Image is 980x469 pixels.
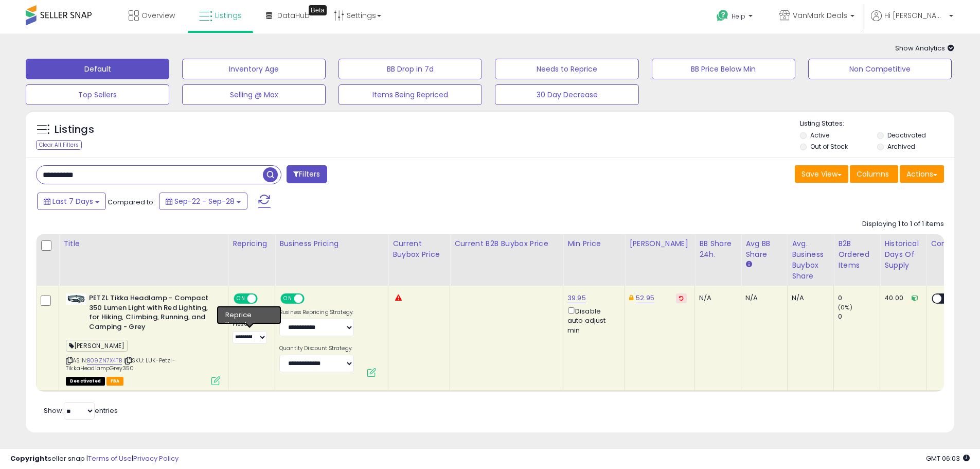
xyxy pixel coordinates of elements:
[732,12,745,21] span: Help
[838,312,880,321] div: 0
[235,294,247,303] span: ON
[745,293,779,303] div: N/A
[66,293,220,384] div: ASIN:
[215,10,242,21] span: Listings
[708,2,763,33] a: Help
[495,59,638,79] button: Needs to Reprice
[699,293,733,303] div: N/A
[174,196,235,206] span: Sep-22 - Sep-28
[338,84,482,105] button: Items Being Repriced
[567,238,620,249] div: Min Price
[26,84,169,105] button: Top Sellers
[838,293,880,303] div: 0
[792,238,829,282] div: Avg. Business Buybox Share
[309,5,327,15] div: Tooltip anchor
[159,193,247,210] button: Sep-22 - Sep-28
[941,294,958,303] span: OFF
[66,340,128,352] span: [PERSON_NAME]
[699,238,737,260] div: BB Share 24h.
[838,303,852,311] small: (0%)
[792,293,826,303] div: N/A
[810,142,848,151] label: Out of Stock
[37,193,106,210] button: Last 7 Days
[862,219,944,229] div: Displaying 1 to 1 of 1 items
[277,10,310,21] span: DataHub
[63,238,224,249] div: Title
[871,10,953,33] a: Hi [PERSON_NAME]
[52,196,93,206] span: Last 7 Days
[287,165,327,183] button: Filters
[810,131,829,140] label: Active
[567,305,617,335] div: Disable auto adjust min
[895,43,954,53] span: Show Analytics
[303,294,319,303] span: OFF
[233,321,267,344] div: Preset:
[629,238,690,249] div: [PERSON_NAME]
[36,140,82,150] div: Clear All Filters
[88,454,132,463] a: Terms of Use
[850,165,898,183] button: Columns
[884,238,922,271] div: Historical Days Of Supply
[133,454,179,463] a: Privacy Policy
[716,9,729,22] i: Get Help
[745,260,752,269] small: Avg BB Share.
[281,294,294,303] span: ON
[887,131,926,140] label: Deactivated
[793,10,847,21] span: VanMark Deals
[44,406,118,415] span: Show: entries
[182,84,326,105] button: Selling @ Max
[926,454,970,463] span: 2025-10-6 06:03 GMT
[745,238,783,260] div: Avg BB Share
[567,293,586,303] a: 39.95
[182,59,326,79] button: Inventory Age
[279,309,354,316] label: Business Repricing Strategy:
[256,294,273,303] span: OFF
[66,377,105,386] span: All listings that are unavailable for purchase on Amazon for any reason other than out-of-stock
[279,345,354,352] label: Quantity Discount Strategy:
[393,238,446,260] div: Current Buybox Price
[838,238,876,271] div: B2B Ordered Items
[233,309,267,319] div: Follow BB *
[10,454,179,464] div: seller snap | |
[900,165,944,183] button: Actions
[884,10,946,21] span: Hi [PERSON_NAME]
[141,10,175,21] span: Overview
[66,293,86,305] img: 314fSBkP4RL._SL40_.jpg
[89,293,214,334] b: PETZL Tikka Headlamp - Compact 350 Lumen Light with Red Lighting, for Hiking, Climbing, Running, ...
[87,356,122,365] a: B09ZN7X4TB
[108,197,155,207] span: Compared to:
[233,238,271,249] div: Repricing
[66,356,175,372] span: | SKU: LUK-Petzl-TikkaHeadlampGrey350
[454,238,559,249] div: Current B2B Buybox Price
[10,454,48,463] strong: Copyright
[884,293,918,303] div: 40.00
[55,123,94,137] h5: Listings
[279,238,384,249] div: Business Pricing
[857,169,889,179] span: Columns
[808,59,952,79] button: Non Competitive
[636,293,654,303] a: 52.95
[652,59,795,79] button: BB Price Below Min
[106,377,124,386] span: FBA
[800,119,954,129] p: Listing States:
[887,142,915,151] label: Archived
[26,59,169,79] button: Default
[495,84,638,105] button: 30 Day Decrease
[338,59,482,79] button: BB Drop in 7d
[795,165,848,183] button: Save View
